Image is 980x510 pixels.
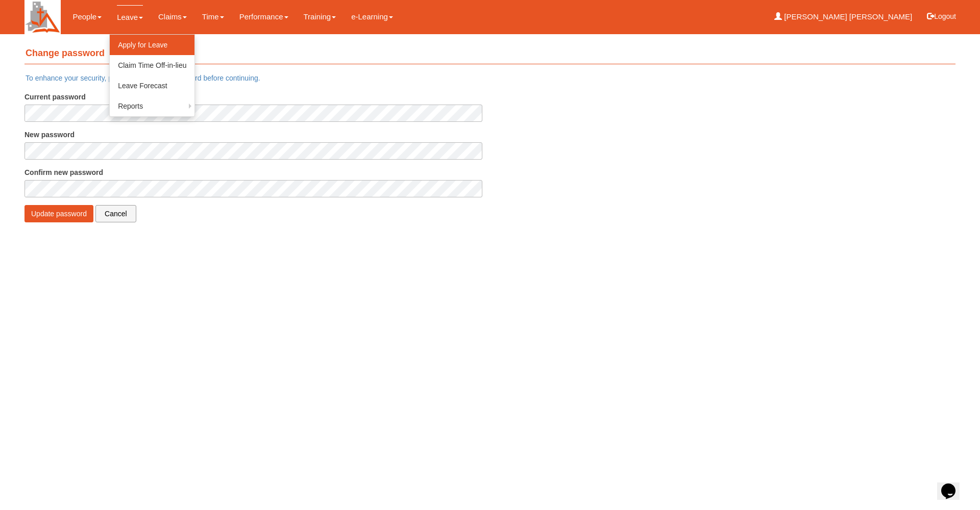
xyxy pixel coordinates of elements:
a: People [72,5,102,29]
a: Training [304,5,336,29]
div: To enhance your security, please enter a new password before continuing. [24,72,955,84]
a: Performance [239,5,288,29]
a: Apply for Leave [110,35,194,55]
a: Cancel [95,205,136,222]
a: Leave [117,5,143,29]
a: Time [202,5,224,29]
label: Current password [24,92,86,102]
label: Confirm new password [24,167,103,177]
a: e-Learning [351,5,393,29]
button: Update password [24,205,93,222]
a: Reports [110,96,194,116]
a: Leave Forecast [110,75,194,96]
a: Claim Time Off-in-lieu [110,55,194,75]
label: New password [24,130,75,140]
a: [PERSON_NAME] [PERSON_NAME] [774,5,912,29]
h4: Change password [24,43,955,64]
iframe: chat widget [937,469,970,500]
button: Logout [920,4,963,29]
a: Claims [158,5,187,29]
